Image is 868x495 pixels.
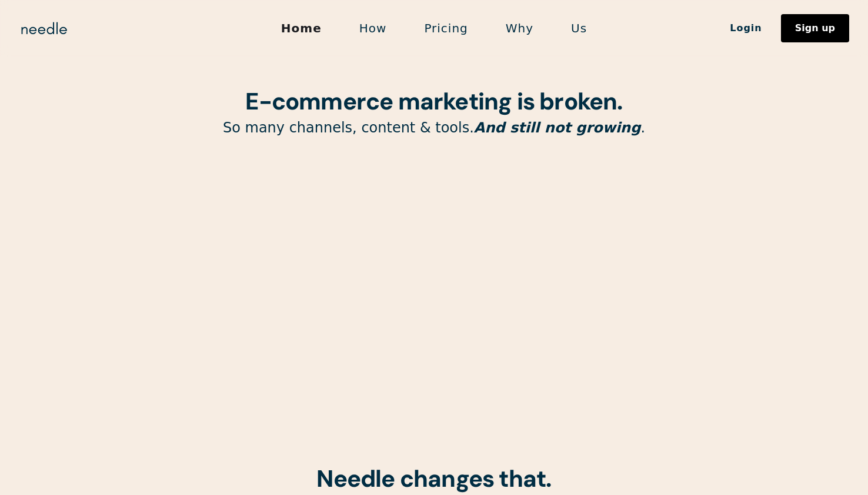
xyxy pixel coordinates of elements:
[405,16,486,41] a: Pricing
[711,18,781,38] a: Login
[474,119,641,136] em: And still not growing
[487,16,552,41] a: Why
[262,16,340,41] a: Home
[134,119,734,137] p: So many channels, content & tools. .
[552,16,606,41] a: Us
[781,14,849,42] a: Sign up
[795,24,835,33] div: Sign up
[316,463,551,494] strong: Needle changes that.
[245,86,622,117] strong: E-commerce marketing is broken.
[340,16,406,41] a: How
